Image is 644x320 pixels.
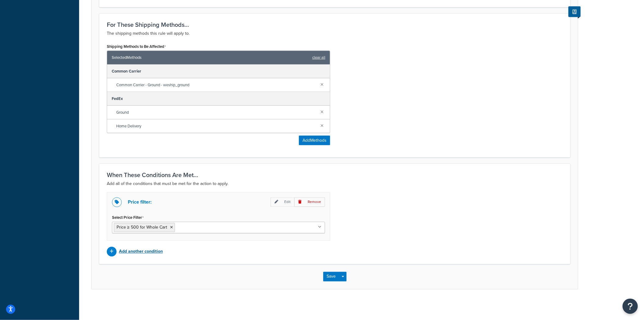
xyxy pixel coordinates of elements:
[112,53,309,62] span: Selected Methods
[107,65,330,78] div: Common Carrier
[107,30,563,37] p: The shipping methods this rule will apply to.
[117,224,167,231] span: Price ≥ 500 for Whole Cart
[312,53,325,62] a: clear all
[294,197,325,207] p: Remove
[107,180,563,187] p: Add all of the conditions that must be met for the action to apply.
[107,44,166,49] label: Shipping Methods to Be Affected
[107,92,330,106] div: FedEx
[116,122,316,130] span: Home Delivery
[299,136,330,145] button: AddMethods
[271,197,294,207] p: Edit
[119,247,163,256] p: Add another condition
[107,172,563,178] h3: When These Conditions Are Met...
[116,81,316,89] span: Common Carrier - Ground - weship_ground
[107,21,563,28] h3: For These Shipping Methods...
[623,299,638,314] button: Open Resource Center
[128,198,152,207] p: Price filter:
[116,108,316,117] span: Ground
[112,215,144,220] label: Select Price Filter
[569,6,581,17] button: Show Help Docs
[323,272,340,282] button: Save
